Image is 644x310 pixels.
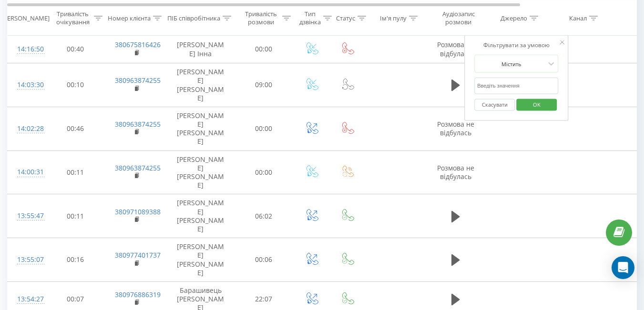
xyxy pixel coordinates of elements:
td: [PERSON_NAME] [PERSON_NAME] [167,238,234,282]
a: 380963874255 [115,120,161,129]
span: Розмова не відбулась [437,120,474,137]
div: Ім'я пулу [380,14,407,22]
span: Розмова не відбулась [437,40,474,58]
div: Тривалість розмови [242,10,280,26]
div: Статус [336,14,355,22]
div: Фільтрувати за умовою [474,40,558,50]
a: 380971089388 [115,207,161,216]
td: 00:16 [46,238,105,282]
td: 00:46 [46,107,105,150]
a: 380977401737 [115,250,161,260]
td: 00:11 [46,150,105,194]
a: 380976886319 [115,290,161,299]
td: 00:40 [46,35,105,63]
div: [PERSON_NAME] [1,14,50,22]
div: 14:16:50 [17,40,36,59]
div: Номер клієнта [108,14,151,22]
div: Open Intercom Messenger [612,256,634,279]
td: 00:06 [234,238,294,282]
button: Скасувати [474,99,515,110]
td: 00:00 [234,107,294,150]
div: 14:02:28 [17,120,36,138]
td: 09:00 [234,63,294,107]
td: [PERSON_NAME] Інна [167,35,234,63]
div: 13:55:07 [17,250,36,269]
div: Тривалість очікування [54,10,92,26]
a: 380963874255 [115,76,161,85]
div: ПІБ співробітника [167,14,220,22]
td: [PERSON_NAME] [PERSON_NAME] [167,194,234,238]
div: 14:00:31 [17,163,36,181]
td: [PERSON_NAME] [PERSON_NAME] [167,63,234,107]
a: 380963874255 [115,163,161,172]
td: 00:00 [234,150,294,194]
td: [PERSON_NAME] [PERSON_NAME] [167,150,234,194]
td: [PERSON_NAME] [PERSON_NAME] [167,107,234,150]
button: OK [516,99,557,110]
td: 00:11 [46,194,105,238]
span: OK [523,97,550,111]
td: 06:02 [234,194,294,238]
div: Джерело [501,14,527,22]
div: Аудіозапис розмови [435,10,481,26]
div: 14:03:30 [17,76,36,94]
td: 00:00 [234,35,294,63]
a: 380675816426 [115,40,161,49]
div: 13:54:27 [17,290,36,309]
span: Розмова не відбулась [437,163,474,181]
input: Введіть значення [474,78,558,94]
div: Канал [569,14,587,22]
div: 13:55:47 [17,207,36,225]
div: Тип дзвінка [299,10,321,26]
td: 00:10 [46,63,105,107]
